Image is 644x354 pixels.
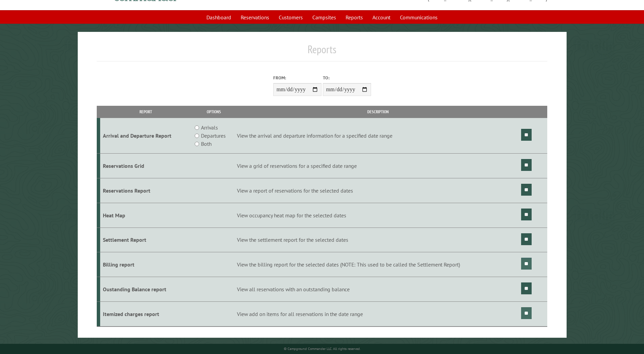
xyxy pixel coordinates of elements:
[100,301,191,326] td: Itemized charges report
[191,106,236,118] th: Options
[100,154,191,178] td: Reservations Grid
[396,11,442,24] a: Communications
[237,11,273,24] a: Reservations
[236,154,520,178] td: View a grid of reservations for a specified date range
[236,178,520,203] td: View a report of reservations for the selected dates
[97,43,547,61] h1: Reports
[100,252,191,277] td: Billing report
[236,277,520,302] td: View all reservations with an outstanding balance
[202,11,235,24] a: Dashboard
[236,106,520,118] th: Description
[236,301,520,326] td: View add on items for all reservations in the date range
[236,118,520,154] td: View the arrival and departure information for a specified date range
[368,11,394,24] a: Account
[236,228,520,252] td: View the settlement report for the selected dates
[201,132,226,140] label: Departures
[284,347,361,351] small: © Campground Commander LLC. All rights reserved.
[201,123,218,132] label: Arrivals
[323,75,371,81] label: To:
[100,203,191,228] td: Heat Map
[100,106,191,118] th: Report
[100,277,191,302] td: Oustanding Balance report
[342,11,367,24] a: Reports
[236,203,520,228] td: View occupancy heat map for the selected dates
[275,11,307,24] a: Customers
[100,178,191,203] td: Reservations Report
[201,140,211,148] label: Both
[308,11,340,24] a: Campsites
[236,252,520,277] td: View the billing report for the selected dates (NOTE: This used to be called the Settlement Report)
[100,118,191,154] td: Arrival and Departure Report
[100,228,191,252] td: Settlement Report
[273,75,321,81] label: From:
